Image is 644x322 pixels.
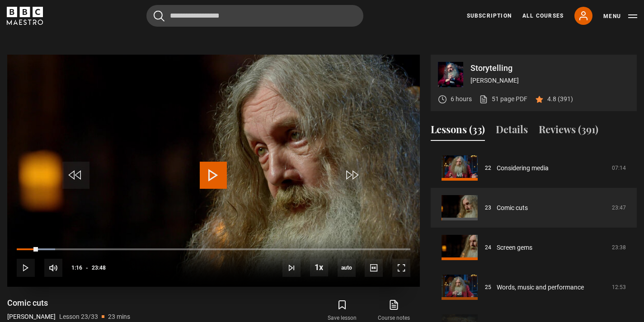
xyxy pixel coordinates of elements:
[497,283,584,292] a: Words, music and performance
[7,312,56,322] p: [PERSON_NAME]
[497,243,532,252] a: Screen gems
[497,203,528,213] a: Comic cuts
[7,298,130,308] h1: Comic cuts
[547,94,573,104] p: 4.8 (391)
[338,259,356,277] span: auto
[497,163,549,173] a: Considering media
[451,94,472,104] p: 6 hours
[479,94,527,104] a: 51 page PDF
[365,259,383,277] button: Captions
[470,76,630,85] p: [PERSON_NAME]
[17,248,410,250] div: Progress Bar
[146,5,363,27] input: Search
[282,259,301,277] button: Next Lesson
[310,258,328,276] button: Playback Rate
[431,122,485,141] button: Lessons (33)
[7,7,43,25] svg: BBC Maestro
[71,260,82,276] span: 1:16
[92,260,106,276] span: 23:48
[470,64,630,72] p: Storytelling
[392,259,410,277] button: Fullscreen
[154,10,165,22] button: Submit the search query
[338,259,356,277] div: Current quality: 720p
[496,122,528,141] button: Details
[44,259,62,277] button: Mute
[467,12,512,20] a: Subscription
[108,312,130,322] p: 23 mins
[7,55,420,287] video-js: Video Player
[86,265,88,271] span: -
[59,312,98,322] p: Lesson 23/33
[522,12,564,20] a: All Courses
[603,12,637,21] button: Toggle navigation
[539,122,598,141] button: Reviews (391)
[17,259,35,277] button: Play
